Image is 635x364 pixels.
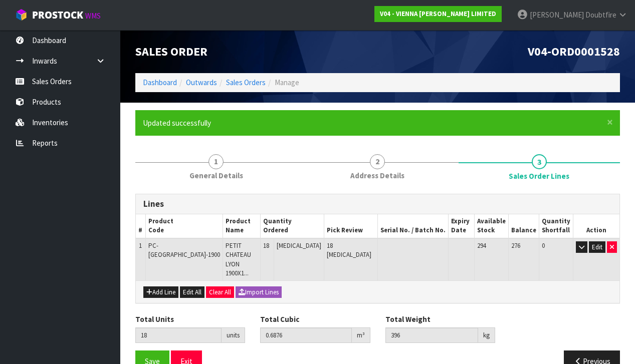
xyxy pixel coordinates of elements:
[542,241,545,250] span: 0
[186,78,217,87] a: Outwards
[324,214,377,238] th: Pick Review
[275,78,299,87] span: Manage
[478,327,495,343] div: kg
[385,327,478,343] input: Total Weight
[260,314,299,324] label: Total Cubic
[260,214,324,238] th: Quantity Ordered
[143,118,211,128] span: Updated successfully
[15,9,28,21] img: cube-alt.png
[474,214,508,238] th: Available Stock
[532,154,547,169] span: 3
[226,78,266,87] a: Sales Orders
[589,241,605,253] button: Edit
[143,286,178,298] button: Add Line
[136,214,145,238] th: #
[511,241,520,250] span: 276
[385,314,431,324] label: Total Weight
[143,199,612,209] h3: Lines
[145,214,223,238] th: Product Code
[189,170,243,181] span: General Details
[180,286,204,298] button: Edit All
[222,327,245,343] div: units
[327,241,371,259] span: 18 [MEDICAL_DATA]
[530,10,584,20] span: [PERSON_NAME]
[350,170,404,181] span: Address Details
[135,327,222,343] input: Total Units
[477,241,486,250] span: 294
[539,214,573,238] th: Quantity Shortfall
[139,241,142,250] span: 1
[607,115,613,129] span: ×
[223,214,260,238] th: Product Name
[263,241,269,250] span: 18
[143,78,177,87] a: Dashboard
[352,327,370,343] div: m³
[236,286,282,298] button: Import Lines
[206,286,234,298] button: Clear All
[260,327,351,343] input: Total Cubic
[148,241,220,259] span: PC-[GEOGRAPHIC_DATA]-1900
[32,9,83,22] span: ProStock
[585,10,616,20] span: Doubtfire
[135,44,207,59] span: Sales Order
[449,214,475,238] th: Expiry Date
[370,154,385,169] span: 2
[508,214,539,238] th: Balance
[85,11,101,21] small: WMS
[573,214,619,238] th: Action
[226,241,251,277] span: PETIT CHATEAU LYON 1900X1...
[277,241,321,250] span: [MEDICAL_DATA]
[509,171,569,181] span: Sales Order Lines
[377,214,449,238] th: Serial No. / Batch No.
[135,314,174,324] label: Total Units
[208,154,224,169] span: 1
[380,10,496,18] strong: V04 - VIENNA [PERSON_NAME] LIMITED
[528,44,620,59] span: V04-ORD0001528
